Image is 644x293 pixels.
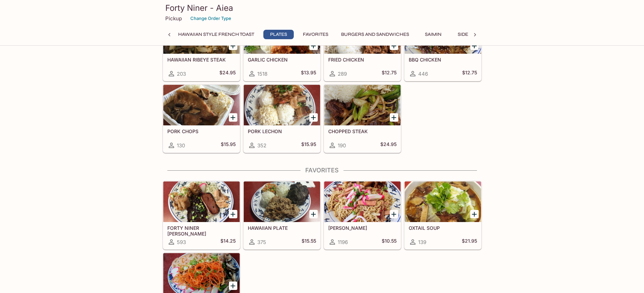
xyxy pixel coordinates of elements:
[404,181,481,249] a: OXTAIL SOUP139$21.95
[165,15,182,22] p: Pickup
[177,71,186,77] span: 203
[244,181,320,222] div: HAWAIIAN PLATE
[338,239,348,245] span: 1196
[221,141,236,149] h5: $15.95
[405,13,481,54] div: BBQ CHICKEN
[301,70,316,78] h5: $13.95
[309,113,318,122] button: Add PORK LECHON
[229,113,237,122] button: Add PORK CHOPS
[338,142,346,149] span: 190
[324,13,401,54] div: FRIED CHICKEN
[165,3,479,13] h3: Forty Niner - Aiea
[177,142,185,149] span: 130
[404,13,481,81] a: BBQ CHICKEN446$12.75
[229,42,237,50] button: Add HAWAIIAN RIBEYE STEAK
[229,210,237,218] button: Add FORTY NINER BENTO
[409,57,477,63] h5: BBQ CHICKEN
[324,181,401,249] a: [PERSON_NAME]1196$10.55
[405,181,481,222] div: OXTAIL SOUP
[390,113,398,122] button: Add CHOPPED STEAK
[418,71,428,77] span: 446
[163,181,240,222] div: FORTY NINER BENTO
[462,238,477,246] h5: $21.95
[243,181,320,249] a: HAWAIIAN PLATE375$15.55
[380,141,397,149] h5: $24.95
[390,42,398,50] button: Add FRIED CHICKEN
[418,30,449,39] button: Saimin
[163,13,240,54] div: HAWAIIAN RIBEYE STEAK
[328,225,397,231] h5: [PERSON_NAME]
[390,210,398,218] button: Add FRIED SAIMIN
[382,70,397,78] h5: $12.75
[454,30,489,39] button: Side Oders
[302,238,316,246] h5: $15.55
[324,85,401,125] div: CHOPPED STEAK
[418,239,426,245] span: 139
[338,71,347,77] span: 289
[220,238,236,246] h5: $14.25
[248,225,316,231] h5: HAWAIIAN PLATE
[177,239,186,245] span: 593
[163,85,240,125] div: PORK CHOPS
[462,70,477,78] h5: $12.75
[244,13,320,54] div: GARLIC CHICKEN
[243,84,320,153] a: PORK LECHON352$15.95
[263,30,294,39] button: Plates
[337,30,413,39] button: Burgers and Sandwiches
[309,42,318,50] button: Add GARLIC CHICKEN
[257,71,267,77] span: 1518
[470,210,479,218] button: Add OXTAIL SOUP
[219,70,236,78] h5: $24.95
[382,238,397,246] h5: $10.55
[328,128,397,134] h5: CHOPPED STEAK
[229,282,237,290] button: Add ORIENTAL CHICKEN SALAD
[243,13,320,81] a: GARLIC CHICKEN1518$13.95
[324,181,401,222] div: FRIED SAIMIN
[167,225,236,236] h5: FORTY NINER [PERSON_NAME]
[187,13,234,24] button: Change Order Type
[167,128,236,134] h5: PORK CHOPS
[163,181,240,249] a: FORTY NINER [PERSON_NAME]593$14.25
[174,30,258,39] button: Hawaiian Style French Toast
[244,85,320,125] div: PORK LECHON
[257,239,266,245] span: 375
[248,128,316,134] h5: PORK LECHON
[163,13,240,81] a: HAWAIIAN RIBEYE STEAK203$24.95
[163,167,482,174] h4: Favorites
[309,210,318,218] button: Add HAWAIIAN PLATE
[163,84,240,153] a: PORK CHOPS130$15.95
[324,13,401,81] a: FRIED CHICKEN289$12.75
[301,141,316,149] h5: $15.95
[248,57,316,63] h5: GARLIC CHICKEN
[470,42,479,50] button: Add BBQ CHICKEN
[409,225,477,231] h5: OXTAIL SOUP
[328,57,397,63] h5: FRIED CHICKEN
[167,57,236,63] h5: HAWAIIAN RIBEYE STEAK
[324,84,401,153] a: CHOPPED STEAK190$24.95
[257,142,266,149] span: 352
[299,30,332,39] button: Favorites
